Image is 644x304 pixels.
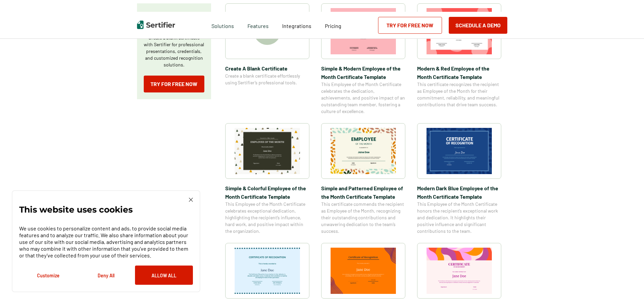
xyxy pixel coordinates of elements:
[225,123,309,234] a: Simple & Colorful Employee of the Month Certificate TemplateSimple & Colorful Employee of the Mon...
[417,184,501,201] span: Modern Dark Blue Employee of the Month Certificate Template
[144,34,204,68] p: Create a blank certificate with Sertifier for professional presentations, credentials, and custom...
[19,266,77,285] button: Customize
[417,3,501,115] a: Modern & Red Employee of the Month Certificate TemplateModern & Red Employee of the Month Certifi...
[19,225,193,259] p: We use cookies to personalize content and ads, to provide social media features and to analyze ou...
[211,21,234,29] span: Solutions
[77,266,135,285] button: Deny All
[189,198,193,202] img: Cookie Popup Close
[321,201,405,234] span: This certificate commends the recipient as Employee of the Month, recognizing their outstanding c...
[225,184,309,201] span: Simple & Colorful Employee of the Month Certificate Template
[282,23,311,29] span: Integrations
[321,184,405,201] span: Simple and Patterned Employee of the Month Certificate Template
[235,128,300,174] img: Simple & Colorful Employee of the Month Certificate Template
[135,266,193,285] button: Allow All
[225,201,309,234] span: This Employee of the Month Certificate celebrates exceptional dedication, highlighting the recipi...
[321,64,405,81] span: Simple & Modern Employee of the Month Certificate Template
[417,81,501,108] span: This certificate recognizes the recipient as Employee of the Month for their commitment, reliabil...
[247,21,269,29] span: Features
[331,8,396,54] img: Simple & Modern Employee of the Month Certificate Template
[449,17,507,34] button: Schedule a Demo
[225,73,309,86] span: Create a blank certificate effortlessly using Sertifier’s professional tools.
[144,76,204,92] a: Try for Free Now
[417,123,501,234] a: Modern Dark Blue Employee of the Month Certificate TemplateModern Dark Blue Employee of the Month...
[235,248,300,294] img: Certificate of Recognition for Teachers Template
[325,21,341,29] a: Pricing
[325,23,341,29] span: Pricing
[417,64,501,81] span: Modern & Red Employee of the Month Certificate Template
[417,201,501,234] span: This Employee of the Month Certificate honors the recipient’s exceptional work and dedication. It...
[225,64,309,73] span: Create A Blank Certificate
[331,248,396,294] img: Certificate of Recognition for Pastor
[321,81,405,115] span: This Employee of the Month Certificate celebrates the dedication, achievements, and positive impa...
[427,128,492,174] img: Modern Dark Blue Employee of the Month Certificate Template
[378,17,442,34] a: Try for Free Now
[282,21,311,29] a: Integrations
[427,248,492,294] img: Certificate of Achievement for Preschool Template
[331,128,396,174] img: Simple and Patterned Employee of the Month Certificate Template
[321,3,405,115] a: Simple & Modern Employee of the Month Certificate TemplateSimple & Modern Employee of the Month C...
[427,8,492,54] img: Modern & Red Employee of the Month Certificate Template
[19,206,133,213] p: This website uses cookies
[144,10,204,27] p: Want to create your own design?
[137,21,175,29] img: Sertifier | Digital Credentialing Platform
[321,123,405,234] a: Simple and Patterned Employee of the Month Certificate TemplateSimple and Patterned Employee of t...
